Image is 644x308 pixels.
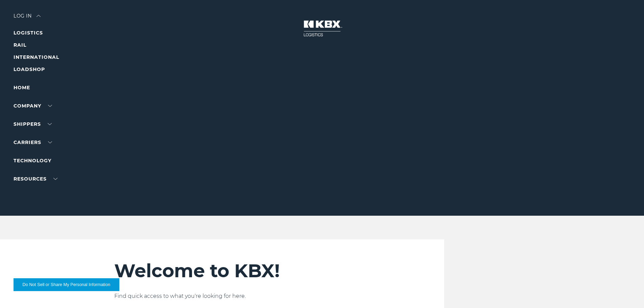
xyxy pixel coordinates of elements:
img: kbx logo [297,14,348,43]
a: RAIL [14,42,26,48]
p: Find quick access to what you're looking for here. [114,292,404,300]
a: Company [14,103,52,109]
a: LOADSHOP [14,66,45,72]
div: Log in [14,14,41,23]
a: RESOURCES [14,176,57,182]
a: Carriers [14,139,52,145]
button: Do Not Sell or Share My Personal Information [14,278,119,291]
h2: Welcome to KBX! [114,260,404,282]
img: arrow [37,15,41,17]
a: LOGISTICS [14,30,43,36]
a: INTERNATIONAL [14,54,59,60]
a: Technology [14,158,51,164]
a: SHIPPERS [14,121,52,127]
a: Home [14,85,30,91]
